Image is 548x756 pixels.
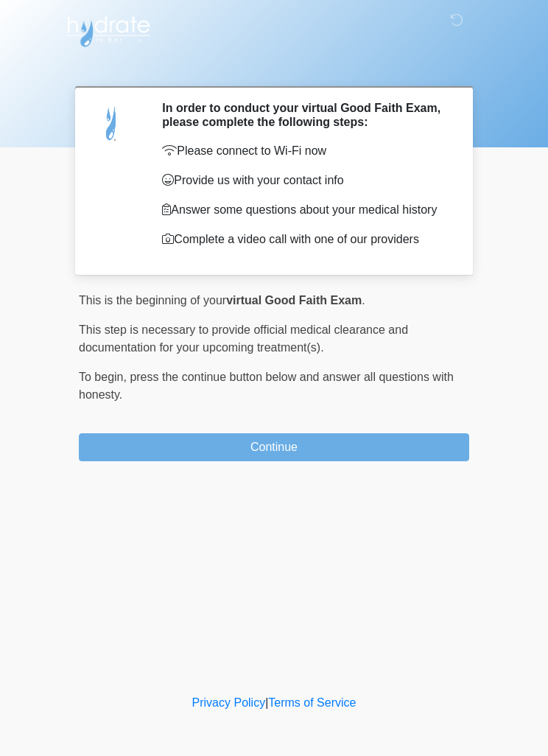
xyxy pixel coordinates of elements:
h2: In order to conduct your virtual Good Faith Exam, please complete the following steps: [162,101,447,129]
h1: ‎ ‎ [68,53,480,80]
img: Agent Avatar [90,101,134,145]
img: Hydrate IV Bar - Chandler Logo [64,11,152,48]
span: . [362,294,365,307]
button: Continue [79,433,469,461]
p: Complete a video call with one of our providers [162,231,447,248]
p: Answer some questions about your medical history [162,201,447,219]
p: Please connect to Wi-Fi now [162,142,447,160]
span: press the continue button below and answer all questions with honesty. [79,371,454,401]
a: Privacy Policy [192,696,266,709]
span: To begin, [79,371,130,383]
span: This is the beginning of your [79,294,226,307]
p: Provide us with your contact info [162,172,447,189]
a: | [265,696,268,709]
strong: virtual Good Faith Exam [226,294,362,307]
a: Terms of Service [268,696,356,709]
span: This step is necessary to provide official medical clearance and documentation for your upcoming ... [79,323,408,354]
